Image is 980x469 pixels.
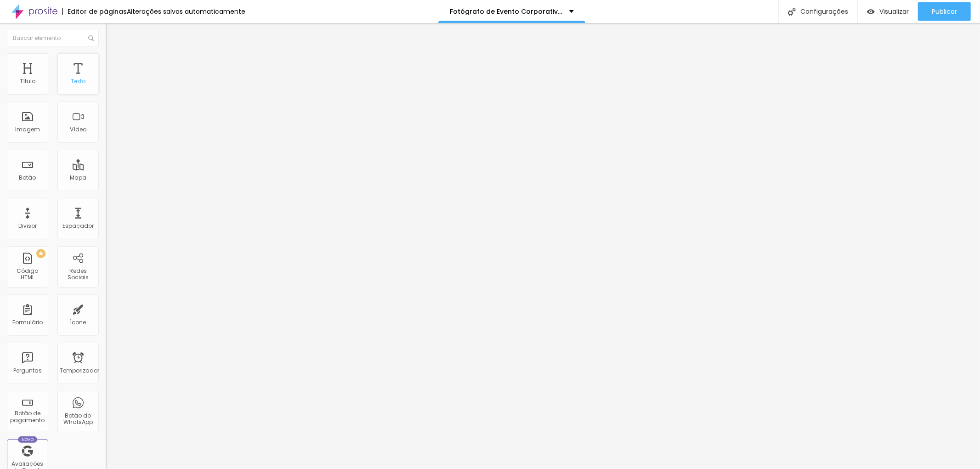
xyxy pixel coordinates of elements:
font: Publicar [932,7,957,16]
img: view-1.svg [867,8,875,16]
font: Formulário [12,318,43,326]
font: Ícone [70,318,86,326]
font: Vídeo [70,125,86,133]
font: Imagem [15,125,40,133]
font: Editor de páginas [68,7,127,16]
font: Perguntas [13,367,42,374]
font: Botão do WhatsApp [63,412,93,426]
font: Texto [71,77,85,85]
img: Ícone [88,35,94,41]
font: Divisor [18,222,37,230]
font: Espaçador [62,222,94,230]
font: Temporizador [60,367,99,374]
button: Visualizar [858,2,918,21]
font: Código HTML [17,267,39,281]
font: Alterações salvas automaticamente [127,7,245,16]
input: Buscar elemento [7,30,99,46]
font: Botão [19,174,36,181]
font: Fotógrafo de Evento Corporativo em [GEOGRAPHIC_DATA] [450,7,650,16]
font: Título [20,77,35,85]
font: Configurações [800,7,848,16]
font: Visualizar [879,7,909,16]
button: Publicar [918,2,971,21]
font: Botão de pagamento [11,409,45,424]
font: Mapa [70,174,86,181]
font: Novo [22,437,34,442]
img: Ícone [788,8,796,16]
font: Redes Sociais [68,267,89,281]
iframe: Editor [106,23,980,469]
